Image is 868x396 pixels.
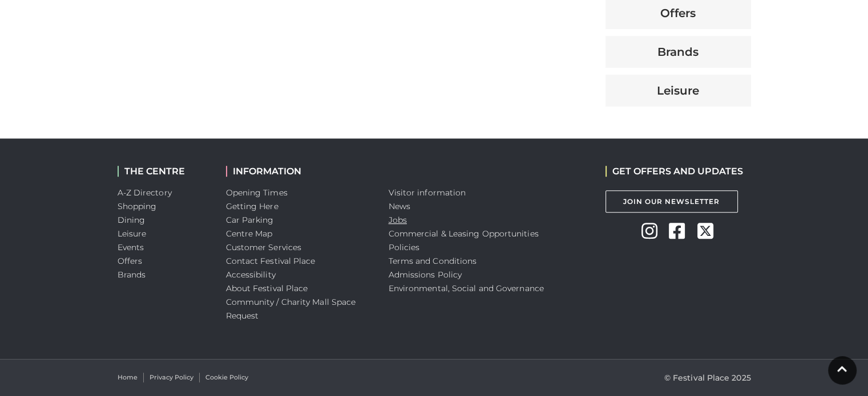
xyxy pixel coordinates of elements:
[389,187,466,198] a: Visitor information
[118,242,144,252] a: Events
[226,283,308,293] a: About Festival Place
[226,242,302,252] a: Customer Services
[389,242,420,252] a: Policies
[118,201,157,211] a: Shopping
[389,270,462,280] a: Admissions Policy
[389,256,477,266] a: Terms and Conditions
[118,166,209,177] h2: THE CENTRE
[118,228,147,239] a: Leisure
[389,283,544,293] a: Environmental, Social and Governance
[605,36,751,68] button: Brands
[226,201,278,211] a: Getting Here
[389,228,539,239] a: Commercial & Leasing Opportunities
[226,256,316,266] a: Contact Festival Place
[389,201,410,211] a: News
[226,270,276,280] a: Accessibility
[226,297,356,321] a: Community / Charity Mall Space Request
[664,371,751,385] p: © Festival Place 2025
[118,270,146,280] a: Brands
[605,190,738,213] a: Join Our Newsletter
[118,256,143,266] a: Offers
[389,215,407,225] a: Jobs
[118,215,146,225] a: Dining
[605,166,743,177] h2: GET OFFERS AND UPDATES
[226,228,273,239] a: Centre Map
[226,187,288,198] a: Opening Times
[226,215,274,225] a: Car Parking
[605,75,751,107] button: Leisure
[118,187,172,198] a: A-Z Directory
[150,373,193,382] a: Privacy Policy
[205,373,248,382] a: Cookie Policy
[226,166,372,177] h2: INFORMATION
[118,373,138,382] a: Home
